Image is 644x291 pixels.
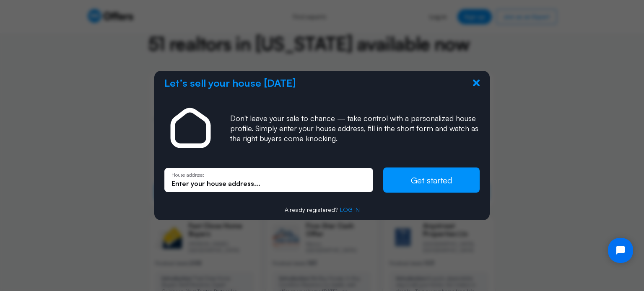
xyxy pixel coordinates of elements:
iframe: Tidio Chat [601,231,640,270]
input: Enter your house address... [171,179,366,188]
span: Get started [411,175,452,185]
p: Don't leave your sale to chance — take control with a personalized house profile. Simply enter yo... [230,113,480,143]
p: House address: [171,172,366,178]
p: Let’s sell your house [DATE] [164,77,296,88]
button: Get started [383,167,480,193]
a: Log in [340,206,360,213]
p: Already registered? [164,206,480,214]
